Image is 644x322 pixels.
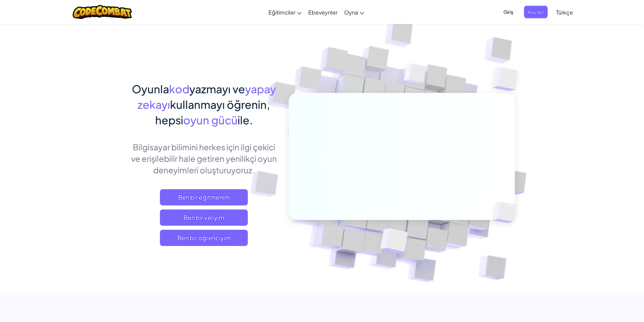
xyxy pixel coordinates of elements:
p: Bilgisayar bilimini herkes için ilgi çekici ve erişilebilir hale getiren yenilikçi oyun deneyimle... [129,141,279,176]
img: CodeCombat logo [73,5,132,19]
button: Kaydol [524,6,548,18]
span: yazmayı ve [189,82,245,96]
span: kod [169,82,189,96]
span: kullanmayı öğrenin, hepsi [155,98,270,127]
span: Oyunla [132,82,169,96]
a: Ebeveynler [305,3,341,21]
img: Overlap cubes [479,51,537,108]
a: Oyna [341,3,367,21]
img: Overlap cubes [391,50,439,101]
span: Türkçe [556,9,573,16]
span: Oyna [344,9,358,16]
img: Overlap cubes [481,188,532,237]
a: Türkçe [553,3,576,21]
button: Giriş [499,6,517,18]
span: oyun gücü [183,113,238,127]
button: Ben bir öğrenciyim [160,230,248,246]
span: ile. [238,113,253,127]
img: Overlap cubes [363,214,424,270]
a: Eğitimciler [265,3,305,21]
a: Ben bir veliyim [160,209,248,226]
span: Eğitimciler [268,9,295,16]
a: Ben bir eğitmenim [160,189,248,205]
